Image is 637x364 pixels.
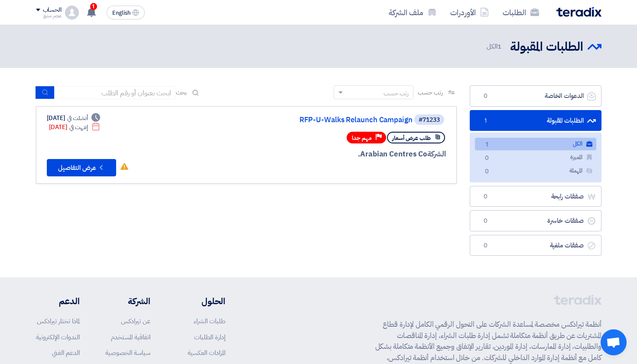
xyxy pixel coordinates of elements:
[427,149,446,159] span: الشركة
[36,332,80,342] a: الندوات الإلكترونية
[601,329,627,355] div: Open chat
[67,114,88,123] span: أنشئت في
[443,2,496,23] a: الأوردرات
[382,2,443,23] a: ملف الشركة
[49,123,101,132] div: [DATE]
[65,6,79,19] img: profile_test.png
[188,348,225,357] a: المزادات العكسية
[510,39,583,55] h2: الطلبات المقبولة
[470,186,601,207] a: صفقات رابحة0
[43,6,62,14] div: الحساب
[36,295,80,308] li: الدعم
[352,134,372,142] span: مهم جدا
[55,86,176,99] input: ابحث بعنوان أو رقم الطلب
[419,117,440,123] div: #71233
[383,89,409,98] div: رتب حسب
[481,92,491,101] span: 0
[47,159,116,176] button: عرض التفاصيل
[239,116,413,124] a: RFP-U-Walks Relaunch Campaign
[481,117,491,125] span: 1
[470,235,601,256] a: صفقات ملغية0
[497,42,501,51] span: 1
[105,348,150,357] a: سياسة الخصوصية
[47,114,101,123] div: [DATE]
[470,210,601,231] a: صفقات خاسرة0
[52,348,80,357] a: الدعم الفني
[487,42,503,52] span: الكل
[37,316,80,326] a: لماذا تختار تيرادكس
[556,7,601,17] img: Teradix logo
[111,332,150,342] a: اتفاقية المستخدم
[481,217,491,225] span: 0
[194,316,225,326] a: طلبات الشراء
[107,6,145,19] button: English
[105,295,150,308] li: الشركة
[112,10,130,16] span: English
[392,134,431,142] span: طلب عرض أسعار
[418,88,442,97] span: رتب حسب
[121,316,150,326] a: عن تيرادكس
[482,140,492,149] span: 1
[69,123,88,132] span: إنتهت في
[176,88,187,97] span: بحث
[482,154,492,163] span: 0
[36,13,62,18] div: عنصر مشع
[470,110,601,131] a: الطلبات المقبولة1
[475,138,596,150] a: الكل
[475,165,596,177] a: المهملة
[194,332,225,342] a: إدارة الطلبات
[481,241,491,250] span: 0
[237,149,446,160] div: Arabian Centres Co.
[496,2,546,23] a: الطلبات
[90,3,97,10] span: 1
[481,192,491,201] span: 0
[475,151,596,164] a: المميزة
[482,167,492,176] span: 0
[470,85,601,107] a: الدعوات الخاصة0
[176,295,225,308] li: الحلول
